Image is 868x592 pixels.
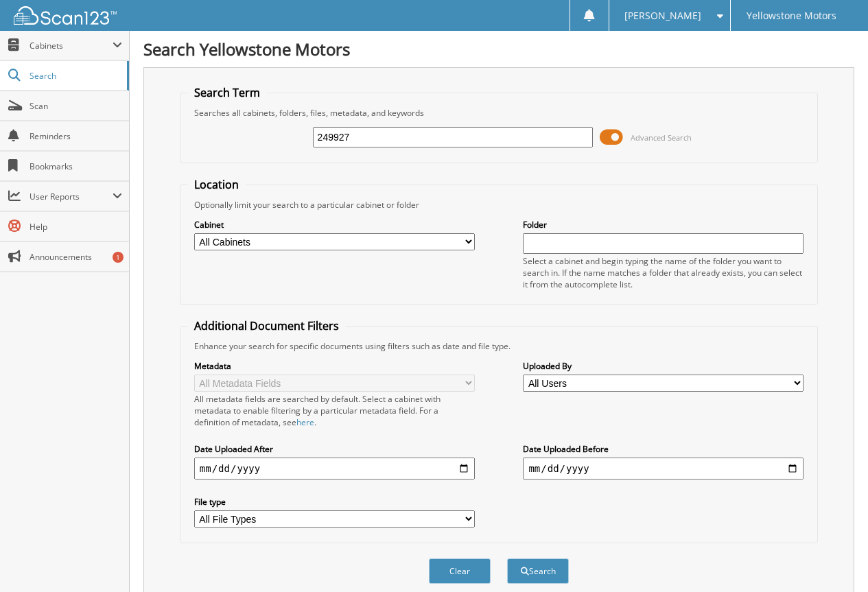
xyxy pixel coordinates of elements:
legend: Location [187,177,246,192]
div: Searches all cabinets, folders, files, metadata, and keywords [187,107,810,119]
input: start [194,458,475,479]
span: Yellowstone Motors [747,12,836,20]
span: Announcements [30,251,122,263]
span: Cabinets [30,40,113,51]
iframe: Chat Widget [799,526,868,592]
button: Search [507,558,569,584]
span: Scan [30,100,122,112]
label: Date Uploaded Before [523,443,804,455]
span: Search [30,70,120,82]
label: Metadata [194,360,475,372]
div: Enhance your search for specific documents using filters such as date and file type. [187,340,810,352]
span: Advanced Search [631,132,692,143]
div: All metadata fields are searched by default. Select a cabinet with metadata to enable filtering b... [194,393,475,428]
img: scan123-logo-white.svg [14,6,117,25]
div: Select a cabinet and begin typing the name of the folder you want to search in. If the name match... [523,255,804,290]
span: Help [30,221,122,233]
span: [PERSON_NAME] [624,12,701,20]
a: here [296,416,314,428]
label: File type [194,496,475,508]
legend: Additional Document Filters [187,318,346,333]
button: Clear [429,558,491,584]
label: Uploaded By [523,360,804,372]
legend: Search Term [187,85,267,100]
div: 1 [113,252,124,263]
span: User Reports [30,191,113,202]
h1: Search Yellowstone Motors [143,38,854,60]
div: Optionally limit your search to a particular cabinet or folder [187,199,810,211]
label: Folder [523,219,804,230]
label: Cabinet [194,219,475,230]
input: end [523,458,804,479]
label: Date Uploaded After [194,443,475,455]
span: Bookmarks [30,161,122,172]
span: Reminders [30,130,122,142]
